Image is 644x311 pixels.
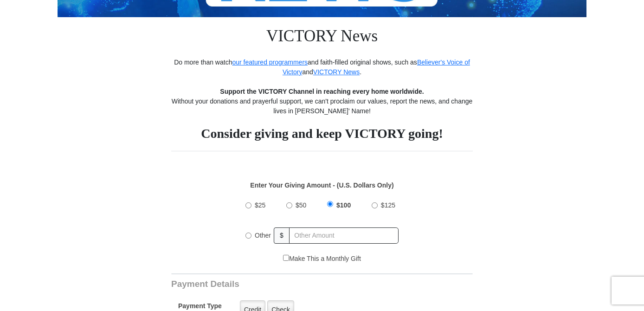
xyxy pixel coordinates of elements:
[232,58,308,66] a: our featured programmers
[283,58,470,76] a: Believer's Voice of Victory
[255,232,271,239] span: Other
[313,68,360,76] a: VICTORY News
[296,201,306,209] span: $50
[381,201,395,209] span: $125
[220,88,424,95] strong: Support the VICTORY Channel in reaching every home worldwide.
[250,181,393,189] strong: Enter Your Giving Amount - (U.S. Dollars Only)
[289,227,399,244] input: Other Amount
[201,126,443,141] strong: Consider giving and keep VICTORY going!
[255,201,265,209] span: $25
[274,227,290,244] span: $
[336,201,351,209] span: $100
[171,17,473,58] h1: VICTORY News
[283,254,361,264] label: Make This a Monthly Gift
[283,255,289,261] input: Make This a Monthly Gift
[171,58,473,142] div: Do more than watch and faith-filled original shows, such as and . Without your donations and pray...
[171,279,408,290] h3: Payment Details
